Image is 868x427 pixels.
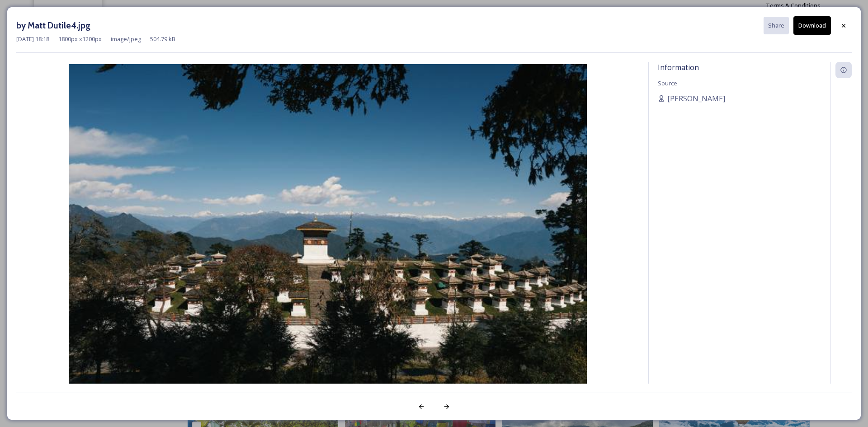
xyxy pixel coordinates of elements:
[793,16,831,35] button: Download
[658,62,699,72] span: Information
[150,35,175,43] span: 504.79 kB
[764,17,789,34] button: Share
[16,19,90,32] h3: by Matt Dutile4.jpg
[16,35,49,43] span: [DATE] 18:18
[658,79,677,87] span: Source
[58,35,102,43] span: 1800 px x 1200 px
[16,64,639,410] img: by%2520Matt%2520Dutile4.jpg
[111,35,141,43] span: image/jpeg
[667,93,725,104] span: [PERSON_NAME]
